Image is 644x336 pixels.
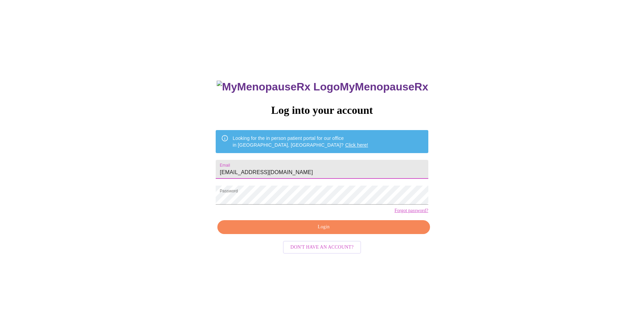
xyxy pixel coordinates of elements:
[345,142,368,148] a: Click here!
[233,132,368,151] div: Looking for the in person patient portal for our office in [GEOGRAPHIC_DATA], [GEOGRAPHIC_DATA]?
[217,81,428,93] h3: MyMenopauseRx
[216,104,428,117] h3: Log into your account
[217,220,430,234] button: Login
[395,208,428,213] a: Forgot password?
[225,223,422,231] span: Login
[217,81,340,93] img: MyMenopauseRx Logo
[290,243,354,252] span: Don't have an account?
[281,244,363,250] a: Don't have an account?
[283,241,361,254] button: Don't have an account?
